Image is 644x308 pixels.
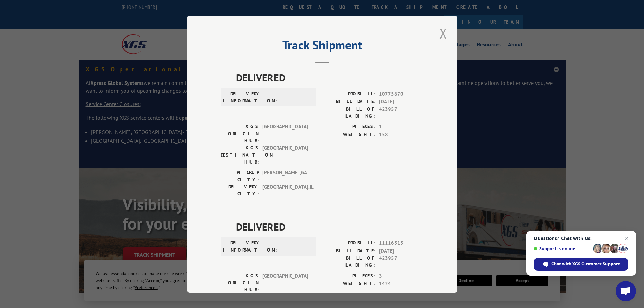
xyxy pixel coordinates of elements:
span: [DATE] [379,247,424,255]
label: PROBILL: [322,239,376,247]
span: [PERSON_NAME] , GA [262,169,308,183]
label: DELIVERY INFORMATION: [223,239,261,254]
span: [GEOGRAPHIC_DATA] [262,272,308,293]
span: Questions? Chat with us! [534,236,628,241]
label: PROBILL: [322,90,376,98]
label: WEIGHT: [322,280,376,287]
label: WEIGHT: [322,131,376,138]
label: BILL DATE: [322,247,376,255]
span: [GEOGRAPHIC_DATA] [262,144,308,166]
label: XGS ORIGIN HUB: [221,272,259,293]
label: PIECES: [322,272,376,280]
label: BILL DATE: [322,98,376,105]
span: Chat with XGS Customer Support [534,258,628,271]
span: 1 [379,123,424,131]
label: PIECES: [322,123,376,131]
span: 158 [379,131,424,138]
label: XGS ORIGIN HUB: [221,123,259,144]
label: BILL OF LADING: [322,105,376,120]
label: BILL OF LADING: [322,255,376,269]
span: [GEOGRAPHIC_DATA] , IL [262,183,308,197]
span: Chat with XGS Customer Support [551,261,620,267]
span: 3 [379,272,424,280]
span: 11116515 [379,239,424,247]
span: DELIVERED [236,70,424,85]
span: [DATE] [379,98,424,105]
label: PICKUP CITY: [221,169,259,183]
label: XGS DESTINATION HUB: [221,144,259,166]
button: Close modal [437,24,449,43]
span: 10775670 [379,90,424,98]
span: [GEOGRAPHIC_DATA] [262,123,308,144]
a: Open chat [616,281,636,301]
span: 423957 [379,255,424,269]
span: 1424 [379,280,424,287]
h2: Track Shipment [221,40,424,53]
span: DELIVERED [236,219,424,234]
label: DELIVERY INFORMATION: [223,90,261,104]
span: 423957 [379,105,424,120]
span: Support is online [534,246,591,251]
label: DELIVERY CITY: [221,183,259,197]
